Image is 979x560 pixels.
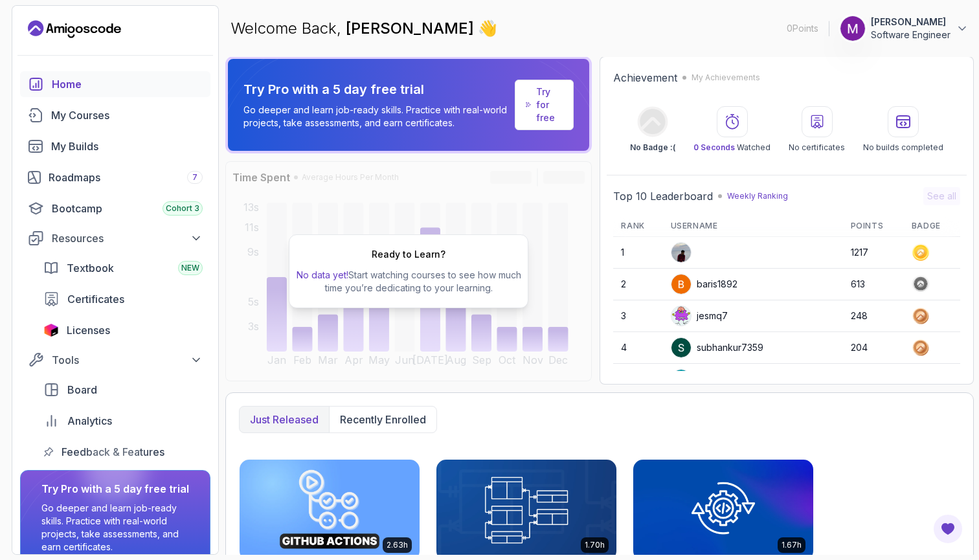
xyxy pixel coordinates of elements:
[585,540,605,550] p: 1.70h
[36,317,210,343] a: licenses
[843,237,904,269] td: 1217
[693,142,735,152] span: 0 Seconds
[346,19,478,38] span: [PERSON_NAME]
[843,332,904,364] td: 204
[20,196,210,221] a: bootcamp
[67,413,112,429] span: Analytics
[340,412,426,427] p: Recently enrolled
[36,377,210,403] a: board
[613,237,662,269] td: 1
[20,133,210,159] a: builds
[181,263,199,273] span: NEW
[789,142,845,153] p: No certificates
[231,18,497,39] p: Welcome Back,
[297,269,348,280] span: No data yet!
[51,107,203,123] div: My Courses
[67,260,114,276] span: Textbook
[840,16,969,41] button: user profile image[PERSON_NAME]Software Engineer
[671,338,691,357] img: user profile image
[52,230,203,246] div: Resources
[671,306,691,326] img: default monster avatar
[52,352,203,368] div: Tools
[613,269,662,300] td: 2
[693,142,771,153] p: Watched
[843,364,904,396] td: 178
[52,201,203,216] div: Bootcamp
[536,85,563,124] a: Try for free
[863,142,943,153] p: No builds completed
[782,540,802,550] p: 1.67h
[613,216,662,237] th: Rank
[49,170,203,185] div: Roadmaps
[840,16,865,41] img: user profile image
[51,139,203,154] div: My Builds
[67,322,110,338] span: Licenses
[295,269,523,295] p: Start watching courses to see how much time you’re dedicating to your learning.
[20,227,210,250] button: Resources
[923,187,960,205] button: See all
[515,80,574,130] a: Try for free
[243,80,510,98] p: Try Pro with a 5 day free trial
[671,370,691,389] img: user profile image
[613,364,662,396] td: 5
[387,540,408,550] p: 2.63h
[250,412,319,427] p: Just released
[240,407,329,432] button: Just released
[613,188,713,204] h2: Top 10 Leaderboard
[671,337,763,358] div: subhankur7359
[630,142,675,153] p: No Badge :(
[20,102,210,128] a: courses
[613,300,662,332] td: 3
[932,513,963,544] button: Open Feedback Button
[871,16,951,28] p: [PERSON_NAME]
[20,348,210,372] button: Tools
[663,216,843,237] th: Username
[671,274,691,294] img: user profile image
[671,369,734,390] div: Reb00rn
[192,172,197,183] span: 7
[372,248,445,261] h2: Ready to Learn?
[671,243,691,262] img: user profile image
[671,306,728,326] div: jesmq7
[52,76,203,92] div: Home
[28,19,121,39] a: Landing page
[62,444,164,460] span: Feedback & Features
[692,73,760,83] p: My Achievements
[67,291,124,307] span: Certificates
[475,15,502,42] span: 👋
[43,324,59,337] img: jetbrains icon
[36,408,210,434] a: analytics
[41,502,189,554] p: Go deeper and learn job-ready skills. Practice with real-world projects, take assessments, and ea...
[36,286,210,312] a: certificates
[329,407,436,432] button: Recently enrolled
[20,164,210,190] a: roadmaps
[727,191,788,201] p: Weekly Ranking
[787,22,818,35] p: 0 Points
[671,274,737,295] div: baris1892
[67,382,97,398] span: Board
[613,70,677,85] h2: Achievement
[243,104,510,129] p: Go deeper and learn job-ready skills. Practice with real-world projects, take assessments, and ea...
[904,216,960,237] th: Badge
[166,203,199,214] span: Cohort 3
[843,300,904,332] td: 248
[36,439,210,465] a: feedback
[20,71,210,97] a: home
[843,216,904,237] th: Points
[613,332,662,364] td: 4
[36,255,210,281] a: textbook
[843,269,904,300] td: 613
[871,28,951,41] p: Software Engineer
